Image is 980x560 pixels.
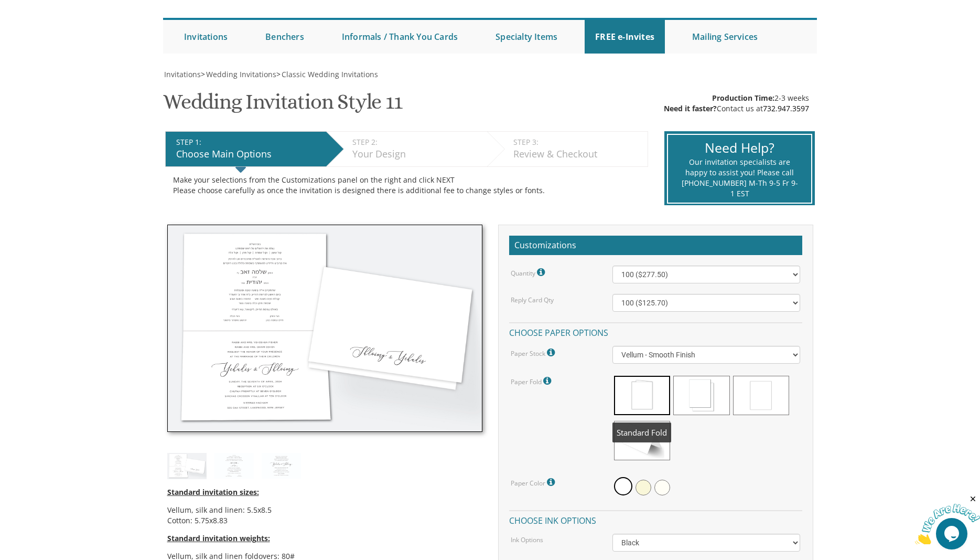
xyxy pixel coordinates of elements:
div: STEP 3: [513,137,642,147]
a: Benchers [255,20,315,54]
div: STEP 2: [352,137,482,147]
span: Standard invitation weights: [167,533,270,543]
a: Wedding Invitations [205,69,276,79]
span: Invitations [164,69,201,79]
label: Reply Card Qty [511,295,554,304]
h4: Choose ink options [509,510,802,529]
a: FREE e-Invites [585,20,665,54]
img: style11_eng.jpg [262,453,301,479]
div: Review & Checkout [513,147,642,161]
span: Standard invitation sizes: [167,487,259,497]
a: Classic Wedding Invitations [281,69,378,79]
h2: Customizations [509,236,802,256]
a: Specialty Items [485,20,568,54]
label: Paper Fold [511,374,554,388]
div: Need Help? [681,139,798,157]
a: Informals / Thank You Cards [331,20,468,54]
h4: Choose paper options [509,322,802,341]
span: > [201,69,276,79]
img: style11_thumb.jpg [167,453,207,479]
h1: Wedding Invitation Style 11 [163,90,402,121]
img: style11_thumb.jpg [167,225,482,432]
label: Paper Color [511,476,557,489]
li: Vellum, silk and linen: 5.5x8.5 [167,505,482,515]
span: Wedding Invitations [206,69,276,79]
a: Mailing Services [682,20,768,54]
span: Production Time: [712,93,774,103]
div: 2-3 weeks Contact us at [664,93,809,114]
li: Cotton: 5.75x8.83 [167,515,482,526]
span: > [276,69,378,79]
label: Paper Stock [511,346,557,360]
span: Classic Wedding Invitations [282,69,378,79]
a: 732.947.3597 [763,103,809,113]
div: Choose Main Options [176,147,321,161]
a: Invitations [163,69,201,79]
div: Your Design [352,147,482,161]
label: Quantity [511,266,547,279]
img: style11_heb.jpg [214,453,254,479]
div: STEP 1: [176,137,321,147]
label: Ink Options [511,535,543,544]
div: Make your selections from the Customizations panel on the right and click NEXT Please choose care... [173,175,640,196]
iframe: chat widget [915,494,980,544]
a: Invitations [174,20,238,54]
span: Need it faster? [664,103,717,113]
div: Our invitation specialists are happy to assist you! Please call [PHONE_NUMBER] M-Th 9-5 Fr 9-1 EST [681,157,798,199]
